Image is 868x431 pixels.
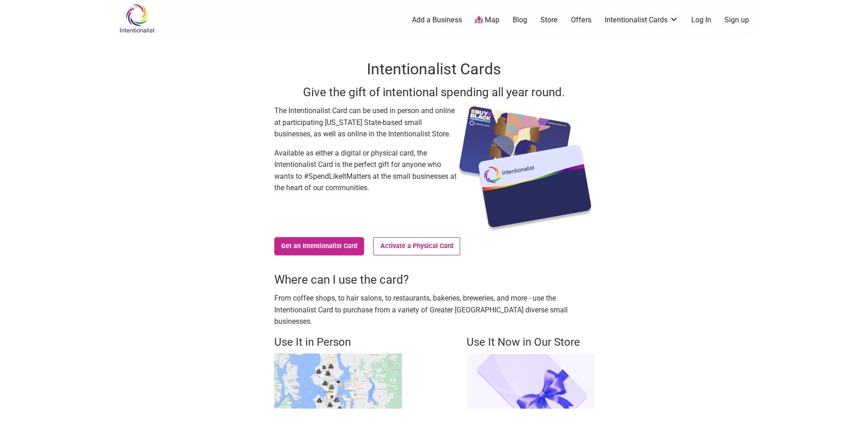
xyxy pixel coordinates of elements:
a: Blog [513,15,527,25]
a: Log In [691,15,711,25]
p: From coffee shops, to hair salons, to restaurants, bakeries, breweries, and more - use the Intent... [274,292,594,327]
h1: Intentionalist Cards [274,58,594,80]
a: Store [540,15,558,25]
img: Intentionalist Card [457,105,594,233]
a: Offers [571,15,591,25]
h3: Give the gift of intentional spending all year round. [274,84,594,100]
a: Add a Business [412,15,462,25]
img: Buy Black map [274,353,402,409]
a: Intentionalist Cards [605,15,678,25]
img: Intentionalist Store [467,353,594,409]
h3: Where can I use the card? [274,271,594,288]
a: Activate a Physical Card [373,237,460,255]
a: Map [475,15,499,26]
a: Sign up [724,15,749,25]
a: Get an Intentionalist Card [274,237,365,255]
p: Available as either a digital or physical card, the Intentionalist Card is the perfect gift for a... [274,147,457,194]
img: Intentionalist [115,4,159,33]
h4: Use It in Person [274,335,402,350]
h4: Use It Now in Our Store [467,335,594,350]
p: The Intentionalist Card can be used in person and online at participating [US_STATE] State-based ... [274,105,457,140]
